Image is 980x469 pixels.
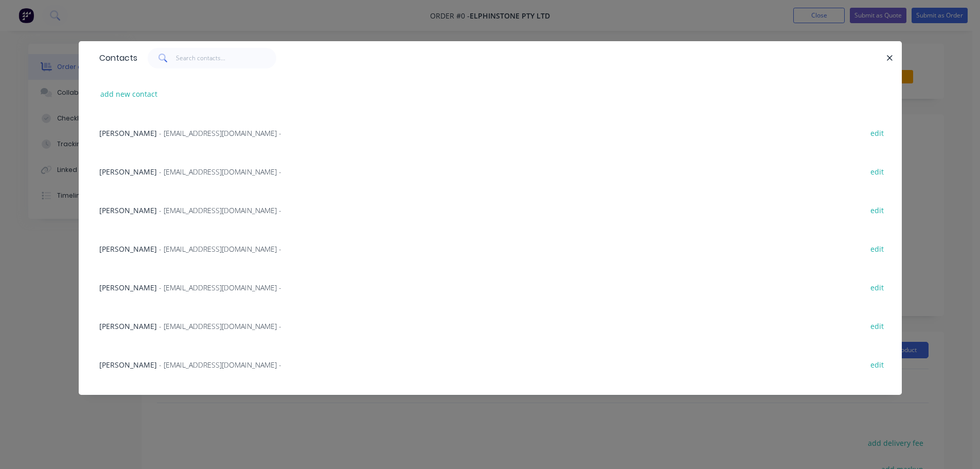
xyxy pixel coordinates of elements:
span: - [EMAIL_ADDRESS][DOMAIN_NAME] - [159,283,281,292]
span: - [EMAIL_ADDRESS][DOMAIN_NAME] - [159,321,281,331]
span: [PERSON_NAME] [99,244,157,254]
button: edit [865,164,889,178]
button: edit [865,203,889,217]
input: Search contacts... [176,48,276,68]
button: edit [865,280,889,294]
span: [PERSON_NAME] [99,167,157,177]
span: - [EMAIL_ADDRESS][DOMAIN_NAME] - [159,360,281,370]
span: [PERSON_NAME] [99,128,157,138]
span: [PERSON_NAME] [99,283,157,292]
span: - [EMAIL_ADDRESS][DOMAIN_NAME] - [159,244,281,254]
span: - [EMAIL_ADDRESS][DOMAIN_NAME] - [159,205,281,215]
div: Contacts [94,42,137,75]
button: edit [865,319,889,333]
button: edit [865,241,889,255]
span: [PERSON_NAME] [99,321,157,331]
span: [PERSON_NAME] [99,205,157,215]
button: edit [865,357,889,371]
span: [PERSON_NAME] [99,360,157,370]
button: add new contact [95,87,163,101]
button: edit [865,126,889,140]
span: - [EMAIL_ADDRESS][DOMAIN_NAME] - [159,167,281,177]
span: - [EMAIL_ADDRESS][DOMAIN_NAME] - [159,128,281,138]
